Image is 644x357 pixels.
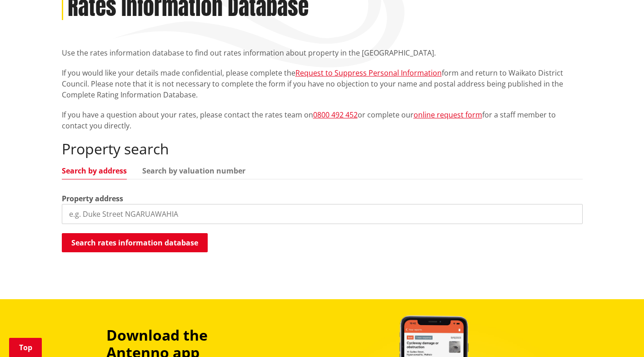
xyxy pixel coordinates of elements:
a: Top [9,338,42,357]
a: Search by valuation number [142,167,245,174]
p: Use the rates information database to find out rates information about property in the [GEOGRAPHI... [62,47,583,58]
a: Request to Suppress Personal Information [295,68,442,78]
a: 0800 492 452 [313,110,358,120]
button: Search rates information database [62,233,208,252]
a: online request form [414,110,482,120]
label: Property address [62,193,123,204]
a: Search by address [62,167,127,174]
input: e.g. Duke Street NGARUAWAHIA [62,204,583,224]
h2: Property search [62,140,583,158]
p: If you would like your details made confidential, please complete the form and return to Waikato ... [62,67,583,100]
iframe: Messenger Launcher [602,319,635,352]
p: If you have a question about your rates, please contact the rates team on or complete our for a s... [62,109,583,131]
